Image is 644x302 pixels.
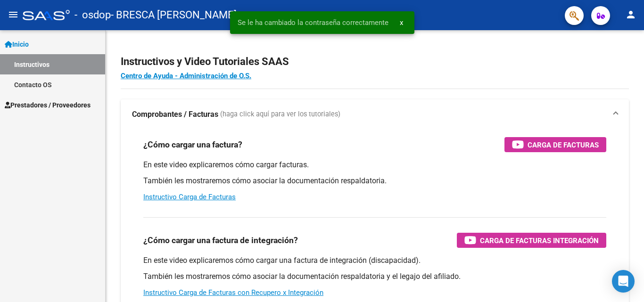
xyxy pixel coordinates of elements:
h2: Instructivos y Video Tutoriales SAAS [121,53,629,71]
h3: ¿Cómo cargar una factura? [143,138,242,151]
strong: Comprobantes / Facturas [132,109,218,120]
span: (haga click aquí para ver los tutoriales) [220,109,340,120]
button: Carga de Facturas [504,137,606,152]
h3: ¿Cómo cargar una factura de integración? [143,234,298,247]
span: - osdop [74,5,111,25]
p: También les mostraremos cómo asociar la documentación respaldatoria y el legajo del afiliado. [143,271,606,282]
span: Se le ha cambiado la contraseña correctamente [238,18,388,27]
button: x [392,14,411,31]
mat-icon: person [625,9,636,20]
span: Carga de Facturas [528,139,599,151]
p: En este video explicaremos cómo cargar facturas. [143,160,606,170]
a: Instructivo Carga de Facturas [143,193,236,201]
div: Open Intercom Messenger [612,270,635,293]
button: Carga de Facturas Integración [457,233,606,248]
span: - BRESCA [PERSON_NAME] [111,5,237,25]
span: x [400,18,403,27]
span: Inicio [5,39,29,49]
span: Prestadores / Proveedores [5,100,91,110]
p: También les mostraremos cómo asociar la documentación respaldatoria. [143,176,606,186]
a: Instructivo Carga de Facturas con Recupero x Integración [143,288,323,297]
span: Carga de Facturas Integración [480,235,599,246]
a: Centro de Ayuda - Administración de O.S. [121,72,251,80]
mat-icon: menu [8,9,19,20]
p: En este video explicaremos cómo cargar una factura de integración (discapacidad). [143,255,606,266]
mat-expansion-panel-header: Comprobantes / Facturas (haga click aquí para ver los tutoriales) [121,99,629,130]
